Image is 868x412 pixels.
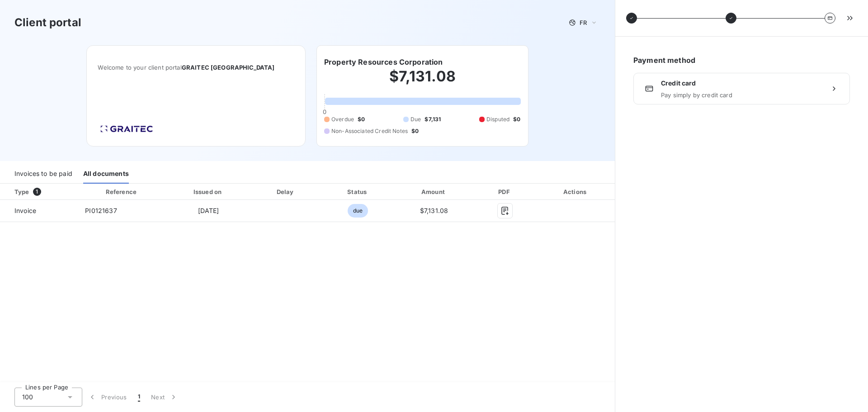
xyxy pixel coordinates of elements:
[425,115,441,123] span: $7,131
[146,388,184,407] button: Next
[323,108,326,115] span: 0
[168,187,249,196] div: Issued on
[348,204,368,218] span: due
[7,206,71,215] span: Invoice
[410,115,421,123] span: Due
[98,64,294,71] span: Welcome to your client portal
[253,187,320,196] div: Delay
[324,57,443,67] h6: Property Resources Corporation
[580,19,587,26] span: FR
[14,165,72,184] div: Invoices to be paid
[9,187,76,196] div: Type
[331,127,408,135] span: Non-Associated Credit Notes
[106,188,137,195] div: Reference
[182,64,275,71] span: GRAITEC [GEOGRAPHIC_DATA]
[83,165,129,184] div: All documents
[85,207,117,214] span: PI0121637
[132,388,146,407] button: 1
[538,187,613,196] div: Actions
[420,207,448,214] span: $7,131.08
[22,393,33,402] span: 100
[324,67,521,95] h2: $7,131.08
[486,115,509,123] span: Disputed
[198,207,219,214] span: [DATE]
[411,127,419,135] span: $0
[33,188,41,196] span: 1
[358,115,365,123] span: $0
[98,123,156,135] img: Company logo
[82,388,132,407] button: Previous
[138,393,140,402] span: 1
[396,187,472,196] div: Amount
[14,14,81,31] h3: Client portal
[661,91,822,99] span: Pay simply by credit card
[513,115,520,123] span: $0
[661,79,822,88] span: Credit card
[331,115,354,123] span: Overdue
[633,55,850,66] h6: Payment method
[475,187,535,196] div: PDF
[323,187,393,196] div: Status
